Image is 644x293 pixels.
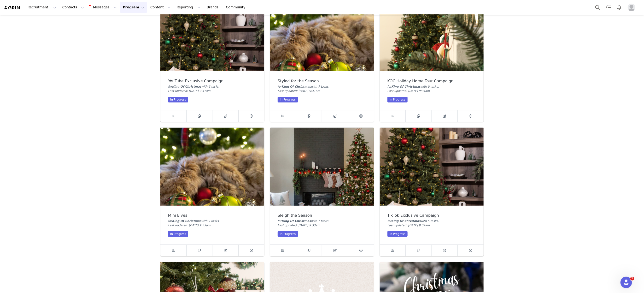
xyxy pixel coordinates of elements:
div: Last updated: [DATE] 9:32am [387,223,476,227]
button: Program [120,2,147,13]
div: for with 7 task . [168,219,257,223]
div: Last updated: [DATE] 9:41am [278,89,366,93]
div: Sleigh the Season [278,213,366,218]
div: TikTok Exclusive Campaign [387,213,476,218]
span: King Of Christmas [172,219,201,223]
span: King Of Christmas [282,219,311,223]
img: Sleigh the Season [270,128,374,206]
span: s [436,85,438,88]
div: KOC Holiday Home Tour Campaign [387,79,476,83]
div: for with 9 task . [387,84,476,89]
div: Last updated: [DATE] 9:34am [387,89,476,93]
span: King Of Christmas [391,219,421,223]
span: s [327,85,328,88]
iframe: Intercom live chat [621,277,632,288]
div: In Progress [387,97,408,102]
a: Brands [204,2,223,13]
div: In Progress [278,97,298,102]
div: for with 7 task . [278,84,366,89]
div: for with 6 task . [168,84,257,89]
span: s [217,219,219,223]
span: s [217,85,219,88]
div: YouTube Exclusive Campaign [168,79,257,83]
div: Styled for the Season [278,79,366,83]
a: Community [223,2,251,13]
button: Notifications [614,2,625,13]
button: Contacts [59,2,87,13]
div: Last updated: [DATE] 9:41am [168,89,257,93]
span: s [436,219,438,223]
span: King Of Christmas [282,85,311,88]
span: King Of Christmas [172,85,201,88]
div: Last updated: [DATE] 9:33am [168,223,257,227]
button: Search [592,2,603,13]
span: King Of Christmas [391,85,421,88]
div: Last updated: [DATE] 9:33am [278,223,366,227]
button: Messages [87,2,120,13]
div: Mini Elves [168,213,257,218]
span: 2 [630,277,634,281]
img: grin logo [4,6,21,10]
div: In Progress [168,231,188,237]
button: Recruitment [25,2,59,13]
img: Mini Elves [160,128,264,206]
div: In Progress [278,231,298,237]
img: placeholder-profile.jpg [628,4,635,11]
div: In Progress [387,231,408,237]
button: Content [147,2,174,13]
div: for with 7 task . [278,219,366,223]
img: TikTok Exclusive Campaign [380,128,484,206]
div: for with 5 task . [387,219,476,223]
span: s [327,219,328,223]
div: In Progress [168,97,188,102]
button: Profile [625,4,640,11]
button: Reporting [174,2,204,13]
a: Tasks [603,2,614,13]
